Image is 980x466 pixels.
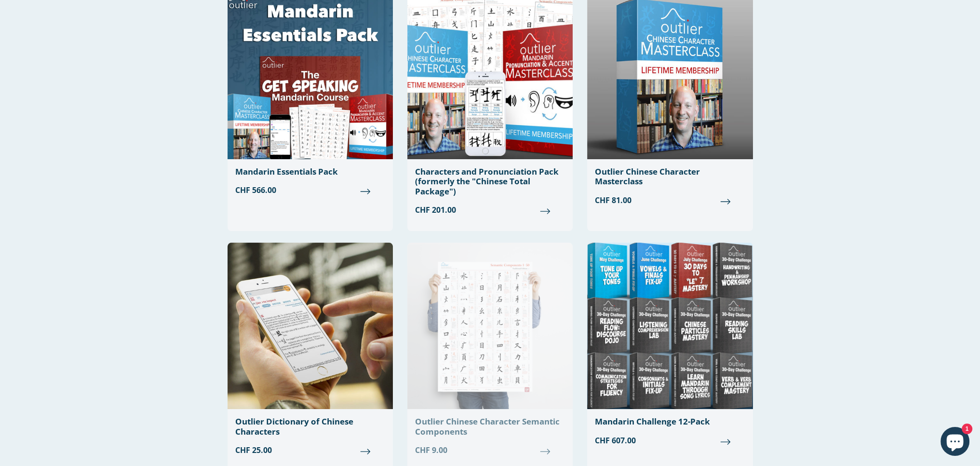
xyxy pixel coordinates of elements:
inbox-online-store-chat: Shopify online store chat [938,427,972,458]
img: Outlier Chinese Character Semantic Components [407,243,573,409]
span: CHF 607.00 [595,435,745,446]
a: Outlier Chinese Character Semantic Components CHF 9.00 [407,243,573,464]
a: Outlier Dictionary of Chinese Characters CHF 25.00 [228,243,393,464]
a: Mandarin Challenge 12-Pack CHF 607.00 [587,243,752,453]
div: Mandarin Challenge 12-Pack [595,417,745,426]
div: Outlier Dictionary of Chinese Characters [235,417,385,437]
div: Mandarin Essentials Pack [235,167,385,177]
img: Mandarin Challenge 12-Pack [587,243,752,409]
div: Characters and Pronunciation Pack (formerly the "Chinese Total Package") [415,167,565,196]
span: CHF 25.00 [235,444,385,456]
span: CHF 201.00 [415,204,565,216]
span: CHF 566.00 [235,184,385,196]
span: CHF 81.00 [595,194,745,206]
img: Outlier Dictionary of Chinese Characters Outlier Linguistics [228,243,393,409]
div: Outlier Chinese Character Semantic Components [415,417,565,437]
span: CHF 9.00 [415,444,565,456]
div: Outlier Chinese Character Masterclass [595,167,745,187]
